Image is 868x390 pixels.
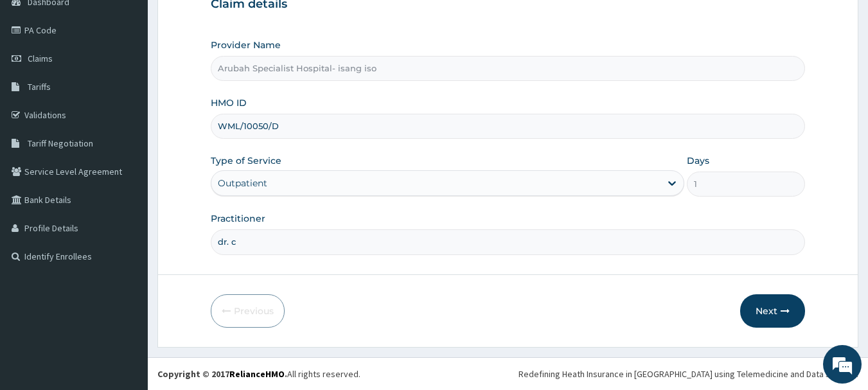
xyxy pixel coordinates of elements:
[28,53,53,64] span: Claims
[211,39,281,51] label: Provider Name
[687,154,709,167] label: Days
[518,368,858,380] div: Redefining Heath Insurance in [GEOGRAPHIC_DATA] using Telemedicine and Data Science!
[211,212,265,225] label: Practitioner
[229,368,285,380] a: RelianceHMO
[211,229,806,254] input: Enter Name
[28,137,93,149] span: Tariff Negotiation
[157,368,287,380] strong: Copyright © 2017 .
[218,177,267,190] div: Outpatient
[28,81,51,93] span: Tariffs
[211,154,281,167] label: Type of Service
[740,294,805,328] button: Next
[211,114,806,139] input: Enter HMO ID
[148,357,868,390] footer: All rights reserved.
[211,96,247,109] label: HMO ID
[211,294,285,328] button: Previous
